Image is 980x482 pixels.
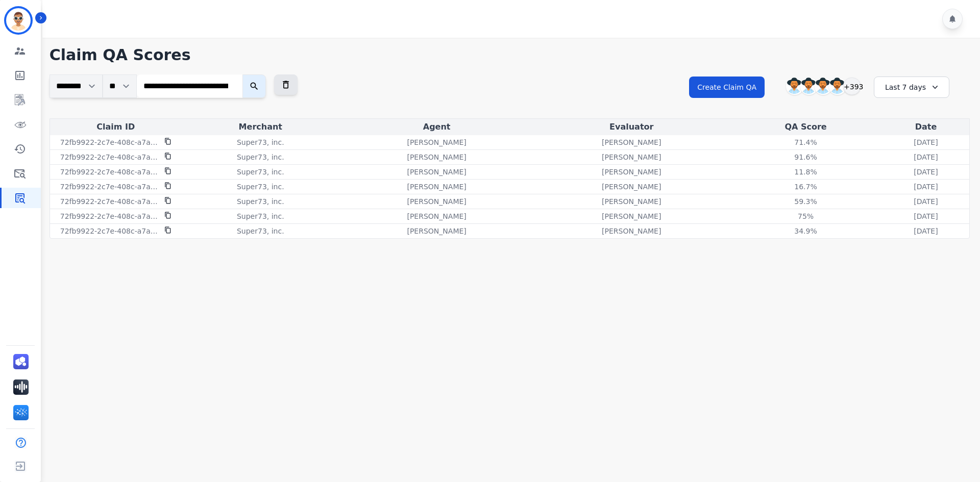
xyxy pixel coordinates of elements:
[602,152,661,162] p: [PERSON_NAME]
[602,182,661,192] p: [PERSON_NAME]
[914,167,938,177] p: [DATE]
[914,137,938,147] p: [DATE]
[60,196,158,207] p: 72fb9922-2c7e-408c-a7af-65fa3901b6bc
[602,167,661,177] p: [PERSON_NAME]
[237,196,284,207] p: Super73, inc.
[341,121,532,133] div: Agent
[407,182,466,192] p: [PERSON_NAME]
[783,196,829,207] div: 59.3%
[731,121,880,133] div: QA Score
[237,226,284,236] p: Super73, inc.
[407,226,466,236] p: [PERSON_NAME]
[914,196,938,207] p: [DATE]
[602,211,661,221] p: [PERSON_NAME]
[783,211,829,221] div: 75%
[6,8,31,33] img: Bordered avatar
[237,211,284,221] p: Super73, inc.
[60,226,158,236] p: 72fb9922-2c7e-408c-a7af-65fa3901b6bc
[60,211,158,221] p: 72fb9922-2c7e-408c-a7af-65fa3901b6bc
[843,78,861,95] div: +393
[536,121,727,133] div: Evaluator
[52,121,180,133] div: Claim ID
[60,152,158,162] p: 72fb9922-2c7e-408c-a7af-65fa3901b6bc
[783,152,829,162] div: 91.6%
[50,46,970,64] h1: Claim QA Scores
[914,152,938,162] p: [DATE]
[783,137,829,147] div: 71.4%
[874,77,949,98] div: Last 7 days
[237,182,284,192] p: Super73, inc.
[914,211,938,221] p: [DATE]
[407,196,466,207] p: [PERSON_NAME]
[783,167,829,177] div: 11.8%
[407,211,466,221] p: [PERSON_NAME]
[783,182,829,192] div: 16.7%
[237,137,284,147] p: Super73, inc.
[885,121,967,133] div: Date
[783,226,829,236] div: 34.9%
[60,167,158,177] p: 72fb9922-2c7e-408c-a7af-65fa3901b6bc
[407,137,466,147] p: [PERSON_NAME]
[689,77,765,98] button: Create Claim QA
[237,167,284,177] p: Super73, inc.
[914,226,938,236] p: [DATE]
[407,152,466,162] p: [PERSON_NAME]
[60,137,158,147] p: 72fb9922-2c7e-408c-a7af-65fa3901b6bc
[407,167,466,177] p: [PERSON_NAME]
[602,226,661,236] p: [PERSON_NAME]
[237,152,284,162] p: Super73, inc.
[914,182,938,192] p: [DATE]
[60,182,158,192] p: 72fb9922-2c7e-408c-a7af-65fa3901b6bc
[602,137,661,147] p: [PERSON_NAME]
[602,196,661,207] p: [PERSON_NAME]
[184,121,337,133] div: Merchant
